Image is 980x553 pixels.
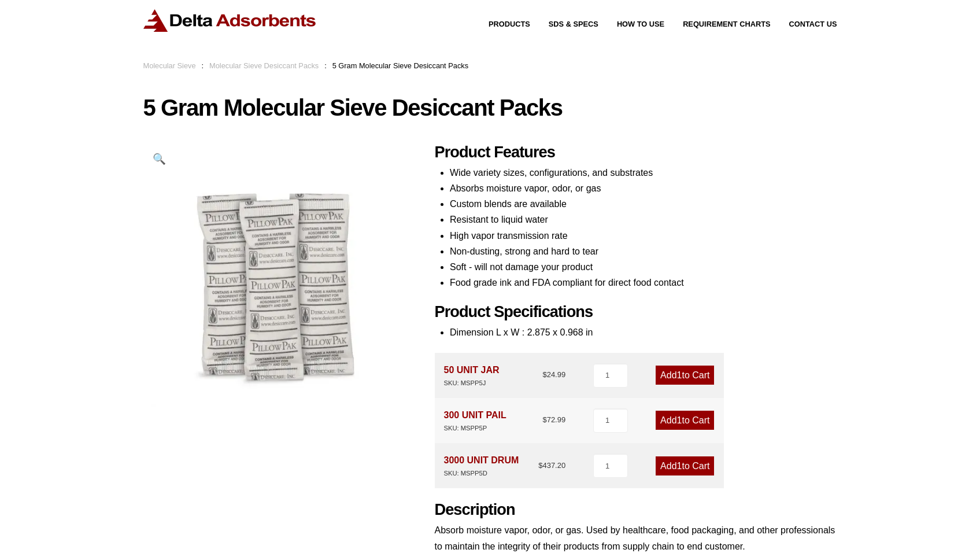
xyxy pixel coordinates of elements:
a: Add1to Cart [656,366,714,385]
li: Food grade ink and FDA compliant for direct food contact [450,275,837,290]
span: How to Use [617,21,664,28]
span: 🔍 [153,153,166,165]
bdi: 72.99 [542,415,565,424]
a: Molecular Sieve Desiccant Packs [209,61,319,70]
a: Add1to Cart [656,411,714,430]
span: 1 [677,461,682,471]
a: How to Use [598,21,664,28]
span: $ [538,461,542,470]
span: $ [542,370,546,379]
span: 5 Gram Molecular Sieve Desiccant Packs [332,61,468,70]
span: Contact Us [789,21,837,28]
h2: Product Features [435,143,837,162]
a: Products [470,21,530,28]
span: Products [489,21,530,28]
li: Wide variety sizes, configurations, and substrates [450,165,837,180]
h2: Product Specifications [435,303,837,322]
li: Resistant to liquid water [450,212,837,227]
li: Dimension L x W : 2.875 x 0.968 in [450,325,837,340]
bdi: 24.99 [542,370,565,379]
span: Requirement Charts [683,21,770,28]
li: Non-dusting, strong and hard to tear [450,244,837,259]
span: $ [542,415,546,424]
a: Molecular Sieve [143,61,196,70]
li: Custom blends are available [450,196,837,212]
h1: 5 Gram Molecular Sieve Desiccant Packs [143,95,837,120]
a: SDS & SPECS [530,21,598,28]
a: View full-screen image gallery [143,143,175,175]
li: Absorbs moisture vapor, odor, or gas [450,180,837,196]
span: : [202,61,204,70]
img: Delta Adsorbents [143,9,317,32]
span: : [324,61,327,70]
div: 50 UNIT JAR [444,362,500,389]
span: 1 [677,370,682,380]
span: SDS & SPECS [549,21,598,28]
div: 300 UNIT PAIL [444,407,506,434]
a: Contact Us [771,21,837,28]
div: SKU: MSPP5J [444,378,500,389]
div: 3000 UNIT DRUM [444,452,519,479]
li: High vapor transmission rate [450,228,837,244]
div: SKU: MSPP5D [444,468,519,479]
h2: Description [435,500,837,519]
li: Soft - will not damage your product [450,259,837,275]
div: SKU: MSPP5P [444,423,506,434]
bdi: 437.20 [538,461,565,470]
a: Add1to Cart [656,456,714,475]
span: 1 [677,415,682,425]
a: Requirement Charts [664,21,770,28]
